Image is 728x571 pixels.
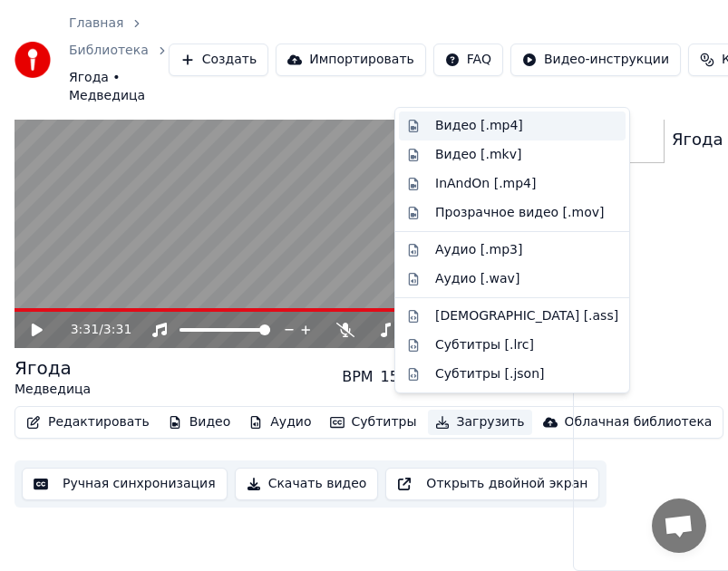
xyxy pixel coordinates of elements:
[652,498,706,553] a: Открытый чат
[160,410,238,435] button: Видео
[15,381,91,399] div: Медведица
[15,355,91,381] div: Ягода
[435,204,604,222] div: Прозрачное видео [.mov]
[565,413,713,431] div: Облачная библиотека
[435,307,618,325] div: [DEMOGRAPHIC_DATA] [.ass]
[435,270,519,288] div: Аудио [.wav]
[69,69,169,105] span: Ягода • Медведица
[435,336,534,354] div: Субтитры [.lrc]
[241,410,318,435] button: Аудио
[169,44,268,76] button: Создать
[323,410,424,435] button: Субтитры
[69,42,149,60] a: Библиотека
[435,117,523,135] div: Видео [.mp4]
[433,44,503,76] button: FAQ
[276,44,426,76] button: Импортировать
[15,42,51,78] img: youka
[71,321,114,339] div: /
[385,468,599,500] button: Открыть двойной экран
[342,366,373,388] div: BPM
[435,365,545,383] div: Субтитры [.json]
[71,321,99,339] span: 3:31
[22,468,228,500] button: Ручная синхронизация
[435,175,537,193] div: InAndOn [.mp4]
[381,366,409,388] div: 154
[69,15,123,33] a: Главная
[435,241,522,259] div: Аудио [.mp3]
[19,410,157,435] button: Редактировать
[103,321,131,339] span: 3:31
[510,44,681,76] button: Видео-инструкции
[235,468,379,500] button: Скачать видео
[69,15,169,105] nav: breadcrumb
[428,410,532,435] button: Загрузить
[435,146,521,164] div: Видео [.mkv]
